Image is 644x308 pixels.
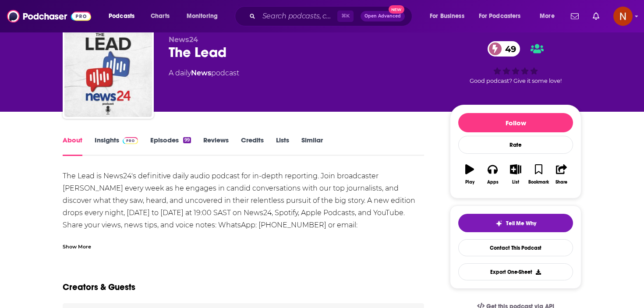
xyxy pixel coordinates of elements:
[430,10,464,22] span: For Business
[470,78,562,84] span: Good podcast? Give it some love!
[613,7,633,26] span: Logged in as AdelNBM
[64,29,152,117] img: The Lead
[259,9,337,23] input: Search podcasts, credits, & more...
[458,136,573,154] div: Rate
[567,9,582,24] a: Show notifications dropdown
[169,35,198,44] span: News24
[496,41,520,57] span: 49
[540,10,555,22] span: More
[364,14,401,18] span: Open Advanced
[458,159,481,190] button: Play
[473,9,534,23] button: open menu
[103,9,146,23] button: open menu
[389,5,404,14] span: New
[458,239,573,256] a: Contact This Podcast
[276,136,289,156] a: Lists
[527,159,550,190] button: Bookmark
[488,41,520,57] a: 49
[458,263,573,280] button: Export One-Sheet
[63,136,82,156] a: About
[512,180,519,185] div: List
[241,136,264,156] a: Credits
[151,10,170,22] span: Charts
[95,136,138,156] a: InsightsPodchaser Pro
[183,137,191,143] div: 99
[150,136,191,156] a: Episodes99
[7,8,91,25] img: Podchaser - Follow, Share and Rate Podcasts
[534,9,566,23] button: open menu
[528,180,549,185] div: Bookmark
[487,180,499,185] div: Apps
[337,11,354,22] span: ⌘ K
[589,9,603,24] a: Show notifications dropdown
[187,10,218,22] span: Monitoring
[458,214,573,232] button: tell me why sparkleTell Me Why
[203,136,229,156] a: Reviews
[123,137,138,144] img: Podchaser Pro
[613,7,633,26] button: Show profile menu
[361,11,405,21] button: Open AdvancedNew
[424,9,475,23] button: open menu
[550,159,573,190] button: Share
[63,282,135,293] h2: Creators & Guests
[495,220,502,227] img: tell me why sparkle
[450,35,581,90] div: 49Good podcast? Give it some love!
[479,10,521,22] span: For Podcasters
[109,10,134,22] span: Podcasts
[63,170,424,244] div: The Lead is News24's definitive daily audio podcast for in-depth reporting. Join broadcaster [PER...
[504,159,527,190] button: List
[481,159,504,190] button: Apps
[180,9,229,23] button: open menu
[191,69,211,77] a: News
[169,68,239,78] div: A daily podcast
[458,113,573,132] button: Follow
[556,180,567,185] div: Share
[243,6,421,26] div: Search podcasts, credits, & more...
[506,220,536,227] span: Tell Me Why
[613,7,633,26] img: User Profile
[145,9,175,23] a: Charts
[301,136,323,156] a: Similar
[465,180,474,185] div: Play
